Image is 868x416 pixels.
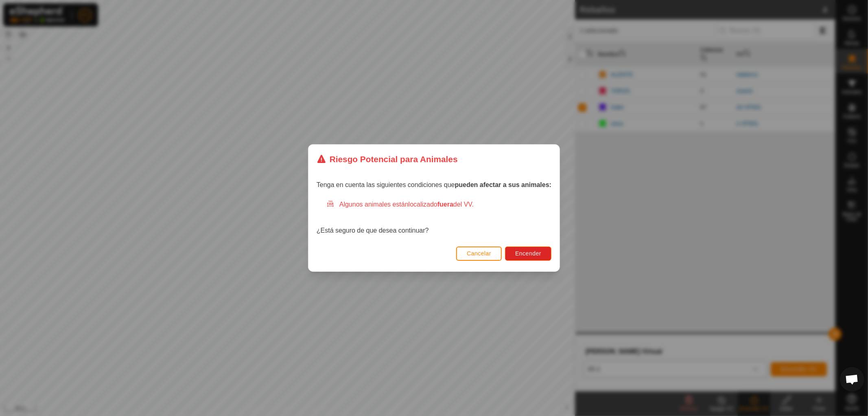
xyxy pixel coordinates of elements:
[409,201,474,208] span: localizado del VV.
[326,200,551,209] div: Algunos animales están
[317,200,551,236] div: ¿Está seguro de que desea continuar?
[467,250,491,257] span: Cancelar
[455,181,551,188] strong: pueden afectar a sus animales:
[317,153,458,165] div: Riesgo Potencial para Animales
[840,367,864,392] div: Chat abierto
[515,250,541,257] span: Encender
[505,247,551,261] button: Encender
[437,201,453,208] strong: fuera
[456,247,502,261] button: Cancelar
[317,181,551,188] span: Tenga en cuenta las siguientes condiciones que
